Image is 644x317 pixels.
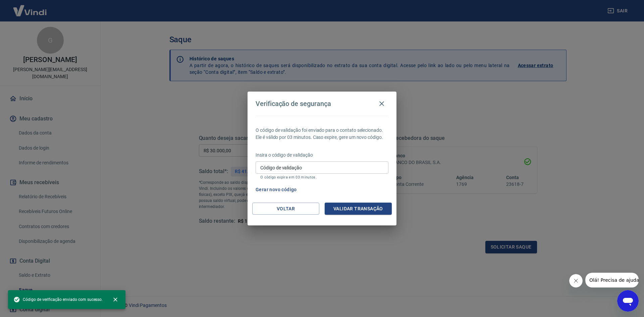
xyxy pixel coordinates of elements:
span: Código de verificação enviado com sucesso. [13,296,103,303]
iframe: Fechar mensagem [569,274,583,287]
h4: Verificação de segurança [256,100,331,108]
p: Insira o código de validação [256,152,388,159]
iframe: Mensagem da empresa [585,273,639,287]
iframe: Botão para abrir a janela de mensagens [617,290,639,312]
p: O código de validação foi enviado para o contato selecionado. Ele é válido por 03 minutos. Caso e... [256,127,388,141]
button: Gerar novo código [253,183,300,196]
button: Voltar [252,203,319,215]
span: Olá! Precisa de ajuda? [4,5,56,10]
p: O código expira em 03 minutos. [260,175,384,179]
button: close [108,292,123,307]
button: Validar transação [325,203,392,215]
